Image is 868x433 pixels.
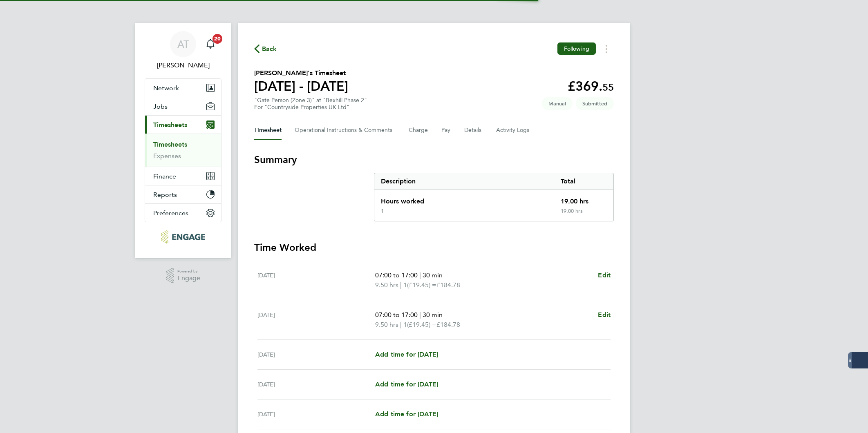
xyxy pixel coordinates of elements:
span: 55 [602,81,614,93]
span: Back [262,44,277,54]
a: Add time for [DATE] [375,350,438,359]
button: Operational Instructions & Comments [295,121,396,140]
span: Preferences [153,209,188,217]
span: This timesheet was manually created. [542,97,573,110]
span: (£19.45) = [407,321,436,328]
span: Finance [153,172,176,180]
button: Activity Logs [496,121,530,140]
span: Edit [598,271,611,279]
button: Preferences [145,204,221,222]
button: Network [145,79,221,97]
h3: Summary [254,153,614,166]
span: Engage [177,275,200,282]
span: | [400,281,402,289]
button: Following [557,42,596,55]
span: Add time for [DATE] [375,380,438,388]
span: Powered by [177,268,200,275]
nav: Main navigation [135,23,231,258]
div: Summary [374,173,614,221]
button: Pay [441,121,451,140]
a: Add time for [DATE] [375,379,438,389]
div: [DATE] [257,409,375,419]
div: 1 [381,208,384,214]
span: Amelia Taylor [145,60,221,70]
span: This timesheet is Submitted. [576,97,614,110]
img: konnectrecruit-logo-retina.png [161,230,205,243]
span: | [419,311,421,319]
button: Finance [145,167,221,185]
span: £184.78 [436,281,460,289]
span: Reports [153,191,177,199]
div: 19.00 hrs [554,190,613,208]
span: 1 [403,320,407,330]
a: 20 [202,31,219,57]
button: Reports [145,185,221,203]
button: Timesheets Menu [599,42,614,55]
span: | [400,321,402,328]
a: AT[PERSON_NAME] [145,31,221,70]
span: 20 [213,34,222,44]
button: Charge [409,121,428,140]
span: 30 min [423,311,443,319]
span: | [419,271,421,279]
span: Network [153,84,179,92]
h1: [DATE] - [DATE] [254,78,348,94]
span: Add time for [DATE] [375,410,438,418]
button: Details [464,121,483,140]
span: Timesheets [153,121,187,129]
span: Following [564,45,589,52]
span: 30 min [423,271,443,279]
span: 9.50 hrs [375,321,398,328]
div: "Gate Person (Zone 3)" at "Bexhill Phase 2" [254,97,367,111]
span: Add time for [DATE] [375,350,438,358]
div: 19.00 hrs [554,208,613,221]
div: [DATE] [257,270,375,290]
span: AT [177,39,189,49]
app-decimal: £369. [568,78,614,94]
div: [DATE] [257,379,375,389]
h3: Time Worked [254,241,614,254]
h2: [PERSON_NAME]'s Timesheet [254,68,348,78]
div: Timesheets [145,134,221,167]
button: Jobs [145,97,221,115]
a: Edit [598,310,611,320]
span: £184.78 [436,321,460,328]
button: Back [254,44,277,54]
a: Add time for [DATE] [375,409,438,419]
span: Edit [598,311,611,319]
span: 07:00 to 17:00 [375,271,418,279]
span: 07:00 to 17:00 [375,311,418,319]
div: Hours worked [374,190,554,208]
a: Edit [598,270,611,280]
a: Expenses [153,152,181,160]
div: Description [374,173,554,190]
span: Jobs [153,103,168,110]
div: [DATE] [257,310,375,330]
a: Powered byEngage [166,268,201,283]
div: For "Countryside Properties UK Ltd" [254,104,367,111]
span: 1 [403,280,407,290]
div: Total [554,173,613,190]
span: (£19.45) = [407,281,436,289]
span: 9.50 hrs [375,281,398,289]
button: Timesheets [145,116,221,134]
div: [DATE] [257,350,375,359]
a: Timesheets [153,141,187,148]
button: Timesheet [254,121,282,140]
a: Go to home page [145,230,221,243]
